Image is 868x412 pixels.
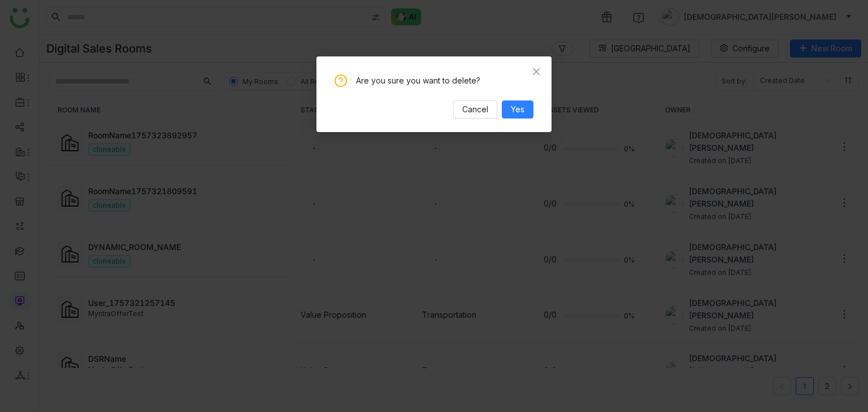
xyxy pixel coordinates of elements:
[511,103,524,116] span: Yes
[502,100,533,119] button: Yes
[462,103,488,116] span: Cancel
[453,100,497,119] button: Cancel
[356,74,533,87] div: Are you sure you want to delete?
[521,56,552,87] button: Close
